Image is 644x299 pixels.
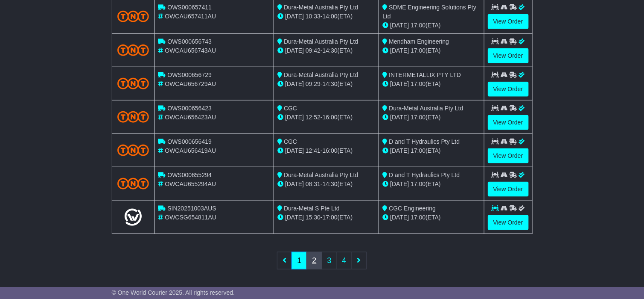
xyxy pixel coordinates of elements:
a: View Order [488,14,529,29]
span: Mendham Engineering [389,38,449,45]
span: [DATE] [285,114,304,121]
span: OWCAU656743AU [165,47,216,54]
span: 17:00 [411,214,425,221]
span: SDME Engineering Solutions Pty Ltd [382,4,476,20]
span: D and T Hydraulics Pty Ltd [389,172,460,178]
span: CGC [284,105,297,112]
span: 16:00 [323,147,338,154]
span: D and T Hydraulics Pty Ltd [389,138,460,145]
span: 12:41 [306,147,321,154]
div: (ETA) [382,146,480,155]
span: 14:30 [323,80,338,87]
span: Dura-Metal S Pte Ltd [284,205,340,212]
span: OWCAU655294AU [165,181,216,187]
div: (ETA) [382,46,480,55]
a: View Order [488,215,529,230]
span: OWS000655294 [167,172,212,178]
div: - (ETA) [277,146,375,155]
span: INTERMETALLIX PTY LTD [389,71,461,78]
span: [DATE] [390,47,409,54]
img: TNT_Domestic.png [117,44,149,56]
span: OWCAU656729AU [165,80,216,87]
span: 17:00 [411,80,425,87]
div: (ETA) [382,80,480,89]
span: OWS000656419 [167,138,212,145]
span: 09:42 [306,47,321,54]
span: Dura-Metal Australia Pty Ltd [284,38,358,45]
span: [DATE] [285,181,304,187]
span: 15:30 [306,214,321,221]
span: 17:00 [323,214,338,221]
a: 1 [291,252,307,269]
div: - (ETA) [277,46,375,55]
div: - (ETA) [277,113,375,122]
span: [DATE] [285,13,304,20]
span: 14:30 [323,181,338,187]
span: [DATE] [285,214,304,221]
div: - (ETA) [277,180,375,189]
a: View Order [488,82,529,97]
span: 14:30 [323,47,338,54]
img: Light [125,209,142,226]
span: 16:00 [323,114,338,121]
a: 4 [337,252,352,269]
span: OWCAU656419AU [165,147,216,154]
div: (ETA) [382,213,480,222]
span: [DATE] [390,147,409,154]
span: OWS000656743 [167,38,212,45]
img: TNT_Domestic.png [117,145,149,156]
span: Dura-Metal Australia Pty Ltd [284,172,358,178]
div: (ETA) [382,180,480,189]
span: 08:31 [306,181,321,187]
img: TNT_Domestic.png [117,111,149,123]
img: TNT_Domestic.png [117,11,149,22]
span: 12:52 [306,114,321,121]
a: 3 [322,252,337,269]
span: [DATE] [390,80,409,87]
span: 09:29 [306,80,321,87]
a: View Order [488,48,529,63]
a: 2 [306,252,322,269]
div: (ETA) [382,113,480,122]
div: - (ETA) [277,12,375,21]
span: Dura-Metal Australia Pty Ltd [284,71,358,78]
span: [DATE] [285,80,304,87]
span: OWCSG654811AU [165,214,216,221]
span: 17:00 [411,47,425,54]
span: [DATE] [285,47,304,54]
span: OWCAU656423AU [165,114,216,121]
span: 17:00 [411,147,425,154]
img: TNT_Domestic.png [117,178,149,189]
a: View Order [488,182,529,197]
span: 17:00 [411,22,425,29]
span: OWS000656423 [167,105,212,112]
a: View Order [488,148,529,163]
span: 17:00 [411,181,425,187]
div: - (ETA) [277,213,375,222]
span: 10:33 [306,13,321,20]
span: 17:00 [411,114,425,121]
span: OWS000656729 [167,71,212,78]
span: © One World Courier 2025. All rights reserved. [112,289,235,296]
span: SIN20251003AUS [167,205,216,212]
span: OWS000657411 [167,4,212,11]
span: CGC [284,138,297,145]
div: - (ETA) [277,80,375,89]
a: View Order [488,115,529,130]
span: [DATE] [390,114,409,121]
span: 14:00 [323,13,338,20]
span: CGC Engineering [389,205,436,212]
span: Dura-Metal Australia Pty Ltd [284,4,358,11]
span: [DATE] [390,214,409,221]
span: Dura-Metal Australia Pty Ltd [389,105,463,112]
div: (ETA) [382,21,480,30]
img: TNT_Domestic.png [117,78,149,89]
span: [DATE] [390,181,409,187]
span: [DATE] [285,147,304,154]
span: [DATE] [390,22,409,29]
span: OWCAU657411AU [165,13,216,20]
